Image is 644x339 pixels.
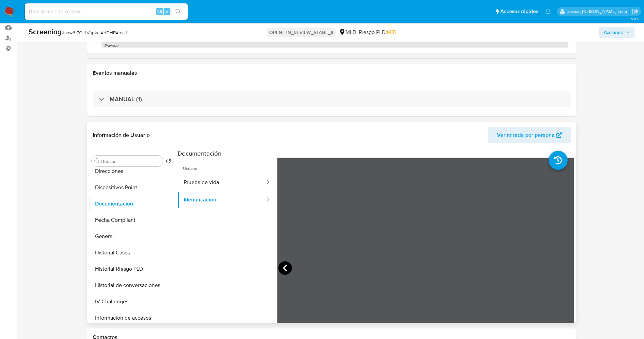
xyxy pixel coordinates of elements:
[89,277,174,293] button: Historial de conversaciones
[89,163,174,179] button: Direcciones
[599,27,634,38] button: Acciones
[497,127,555,143] span: Ver mirada por persona
[89,212,174,228] button: Fecha Compliant
[359,29,397,36] span: Riesgo PLD:
[89,261,174,277] button: Historial Riesgo PLD
[93,91,571,107] div: MANUAL (1)
[632,8,639,15] a: Salir
[266,28,336,37] p: OPEN - IN_REVIEW_STAGE_II
[545,8,551,14] a: Notificaciones
[89,196,174,212] button: Documentación
[94,158,100,164] button: Buscar
[488,127,571,143] button: Ver mirada por persona
[93,132,150,139] h1: Información de Usuario
[157,8,162,15] span: Alt
[500,8,538,15] span: Accesos rápidos
[25,7,188,16] input: Buscar usuario o caso...
[89,310,174,326] button: Información de accesos
[89,179,174,196] button: Dispositivos Point
[110,95,142,103] h3: MANUAL (1)
[166,158,171,166] button: Volver al orden por defecto
[171,7,185,16] button: search-icon
[631,16,641,21] span: 3.161.2
[101,158,160,164] input: Buscar
[89,293,174,310] button: IV Challenges
[89,228,174,245] button: General
[604,27,623,38] span: Acciones
[89,245,174,261] button: Historial Casos
[339,29,356,36] div: MLB
[62,29,127,36] span: # snw6r7Gt4VupkaiAdDHPAhvU
[166,8,168,15] span: s
[567,8,629,15] p: jesica.barrios@mercadolibre.com
[93,70,571,76] h1: Eventos manuales
[29,26,62,37] b: Screening
[387,28,397,36] span: MID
